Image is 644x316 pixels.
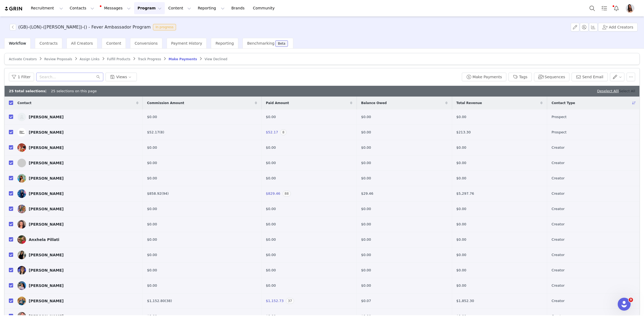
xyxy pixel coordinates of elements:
a: [PERSON_NAME] [17,143,138,152]
span: Conversions [135,41,158,45]
span: $0.00 [361,283,371,288]
span: $0.00 [456,268,466,273]
div: Beta [278,42,286,45]
img: efa8932a-e318-4c37-bcc4-825136f07d6e.jpg [17,220,26,229]
img: 624eada5-e64d-4041-830c-35adb59d875b.jpg [17,128,26,137]
a: [PERSON_NAME] [17,189,138,198]
button: Messages [98,2,134,14]
a: Brands [228,2,249,14]
a: (38) [165,299,172,303]
div: [PERSON_NAME] [29,130,64,134]
a: [PERSON_NAME] [17,297,138,305]
img: 4b9f3f25-7945-455b-9fd7-2a5075309012.jpg [17,251,26,259]
img: c3c79d81-b29a-4139-960c-7f04a4956c4a.jpg [17,205,26,213]
span: Commission Amount [147,101,184,105]
span: $0.00 [266,268,276,272]
span: Creator [551,206,565,212]
span: 9 [629,298,633,302]
span: Creator [551,222,565,227]
span: Activate Creators [9,57,37,61]
button: Tags [508,73,532,81]
button: Search [586,2,598,14]
div: [PERSON_NAME] [29,299,64,303]
b: 25 total selections [9,89,45,93]
div: $1,152.80 [147,298,257,304]
span: Creator [551,160,565,166]
button: Add Creators [598,23,638,31]
span: $0.00 [456,160,466,166]
span: $0.00 [266,161,276,165]
span: Total Revenue [456,101,482,105]
a: [PERSON_NAME] [17,113,138,121]
div: [PERSON_NAME] [29,207,64,211]
span: Creator [551,145,565,150]
span: Creator [551,176,565,181]
button: Recruitment [28,2,66,14]
span: Creator [551,237,565,242]
span: $0.00 [266,283,276,287]
span: $0.00 [456,206,466,212]
a: [PERSON_NAME] [17,128,138,137]
span: 8 [280,129,287,135]
iframe: Intercom live chat [618,298,631,311]
a: (94) [162,191,169,196]
span: Prospect [551,114,566,120]
img: 60b9f8b6-17cf-4fc1-b4db-baf21afcce37.jpg [17,189,26,198]
div: $0.00 [147,160,257,166]
i: icon: search [96,75,100,79]
div: $0.00 [147,206,257,212]
div: [PERSON_NAME] [29,191,64,196]
div: $0.00 [147,252,257,258]
input: Search... [36,73,103,81]
span: $0.00 [266,176,276,180]
img: grin logo [4,6,23,11]
span: Creator [551,283,565,288]
a: Anxhela Pillati [17,235,138,244]
button: Sequences [534,73,569,81]
span: Contact [17,101,31,105]
div: $52.17 [147,130,257,135]
span: $0.00 [361,130,371,135]
span: $1,152.73 [266,299,284,303]
span: $0.00 [456,176,466,181]
a: Community [250,2,280,14]
a: [PERSON_NAME] [17,159,138,167]
span: 88 [283,191,291,197]
span: $0.00 [456,237,466,242]
span: Benchmarking [247,41,274,45]
span: $0.00 [361,252,371,258]
span: 37 [286,298,294,304]
button: 1 Filter [9,73,34,81]
span: $0.00 [361,160,371,166]
a: Select All [619,89,635,93]
span: $0.00 [266,207,276,211]
span: $213.30 [456,130,471,135]
span: Workflow [9,41,26,45]
span: Fulfill Products [107,57,130,61]
img: 36a2f0e3-b863-4baa-9785-c980c316a67b.jpg [17,297,26,305]
button: Make Payments [462,73,506,81]
span: All Creators [71,41,93,45]
span: Make Payments [169,57,197,61]
span: $0.07 [361,298,371,304]
span: $0.00 [456,114,466,120]
span: $0.00 [456,252,466,258]
span: $52.17 [266,130,278,134]
span: Track Progress [138,57,161,61]
span: Creator [551,191,565,196]
span: Assign Links [80,57,100,61]
span: Payment History [171,41,202,45]
a: [PERSON_NAME] [17,281,138,290]
button: Reporting [195,2,228,14]
button: Notifications [610,2,622,14]
span: Creator [551,268,565,273]
span: $0.00 [266,145,276,150]
div: [PERSON_NAME] [29,283,64,288]
div: $0.00 [147,237,257,242]
div: [PERSON_NAME] [29,222,64,226]
span: $0.00 [266,222,276,226]
span: Balance Owed [361,101,387,105]
div: $0.00 [147,283,257,288]
span: $0.00 [361,222,371,227]
span: Review Proposals [44,57,72,61]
